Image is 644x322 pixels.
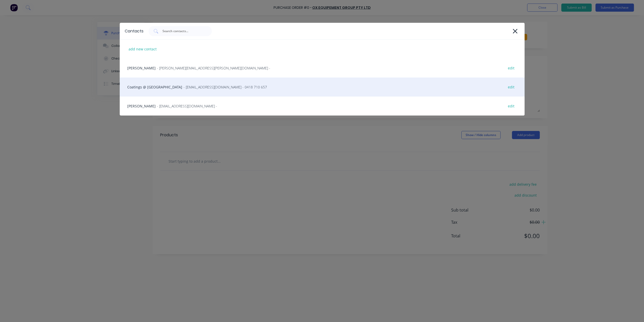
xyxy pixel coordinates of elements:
div: [PERSON_NAME] [120,59,525,78]
span: - [EMAIL_ADDRESS][DOMAIN_NAME] - [157,103,217,109]
span: - [PERSON_NAME][EMAIL_ADDRESS][PERSON_NAME][DOMAIN_NAME] - [157,65,270,71]
div: add new contact [126,45,159,53]
input: Search contacts... [162,29,204,34]
div: [PERSON_NAME] [120,97,525,116]
div: edit [505,64,517,72]
div: Contacts [125,28,143,34]
div: edit [505,83,517,91]
div: edit [505,102,517,110]
div: Coatings @ [GEOGRAPHIC_DATA] [120,78,525,97]
span: - [EMAIL_ADDRESS][DOMAIN_NAME] - 0418 710 657 [183,84,267,90]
